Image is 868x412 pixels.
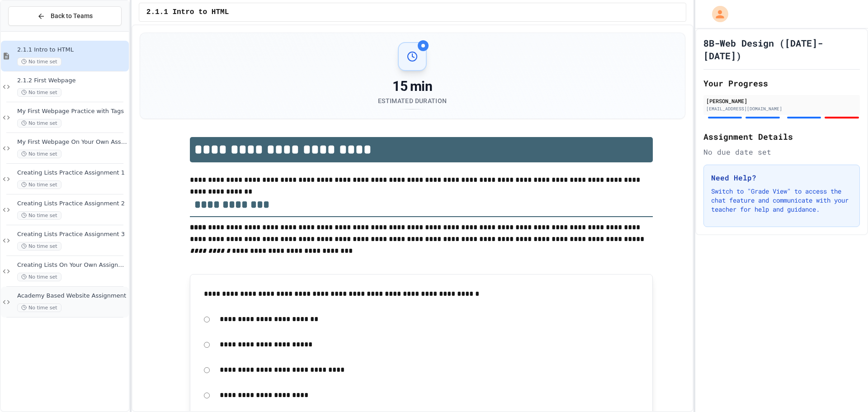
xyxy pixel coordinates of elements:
[17,261,127,269] span: Creating Lists On Your Own Assignment
[17,211,61,220] span: No time set
[17,119,61,128] span: No time set
[17,200,127,208] span: Creating Lists Practice Assignment 2
[703,147,860,157] div: No due date set
[17,303,61,312] span: No time set
[17,57,61,66] span: No time set
[17,292,127,300] span: Academy Based Website Assignment
[17,231,127,238] span: Creating Lists Practice Assignment 3
[17,150,61,158] span: No time set
[703,4,731,24] div: My Account
[17,180,61,189] span: No time set
[703,77,860,90] h2: Your Progress
[17,77,127,85] span: 2.1.2 First Webpage
[8,6,122,26] button: Back to Teams
[17,108,127,115] span: My First Webpage Practice with Tags
[17,88,61,97] span: No time set
[711,172,852,183] h3: Need Help?
[17,273,61,281] span: No time set
[711,187,852,214] p: Switch to "Grade View" to access the chat feature and communicate with your teacher for help and ...
[706,97,857,105] div: [PERSON_NAME]
[703,37,860,62] h1: 8B-Web Design ([DATE]-[DATE])
[706,105,857,112] div: [EMAIL_ADDRESS][DOMAIN_NAME]
[51,11,93,21] span: Back to Teams
[146,7,229,18] span: 2.1.1 Intro to HTML
[17,46,127,54] span: 2.1.1 Intro to HTML
[703,130,860,143] h2: Assignment Details
[17,169,127,177] span: Creating Lists Practice Assignment 1
[378,78,447,95] div: 15 min
[17,242,61,251] span: No time set
[378,96,447,105] div: Estimated Duration
[17,138,127,146] span: My First Webpage On Your Own Asssignment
